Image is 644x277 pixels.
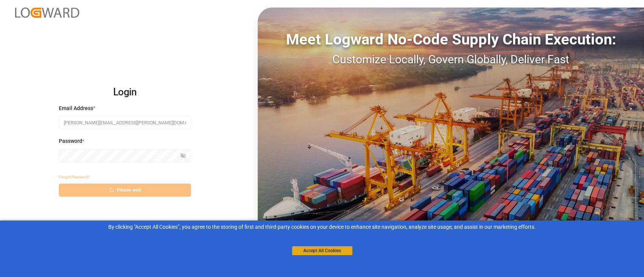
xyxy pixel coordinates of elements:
img: Logward_new_orange.png [15,8,79,18]
div: Customize Locally, Govern Globally, Deliver Fast [258,51,644,68]
button: Accept All Cookies [292,246,352,255]
div: By clicking "Accept All Cookies”, you agree to the storing of first and third-party cookies on yo... [5,223,639,231]
div: Meet Logward No-Code Supply Chain Execution: [258,28,644,51]
h2: Login [59,80,191,104]
input: Enter your email [59,116,191,129]
span: Password [59,137,82,145]
span: Email Address [59,104,93,112]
